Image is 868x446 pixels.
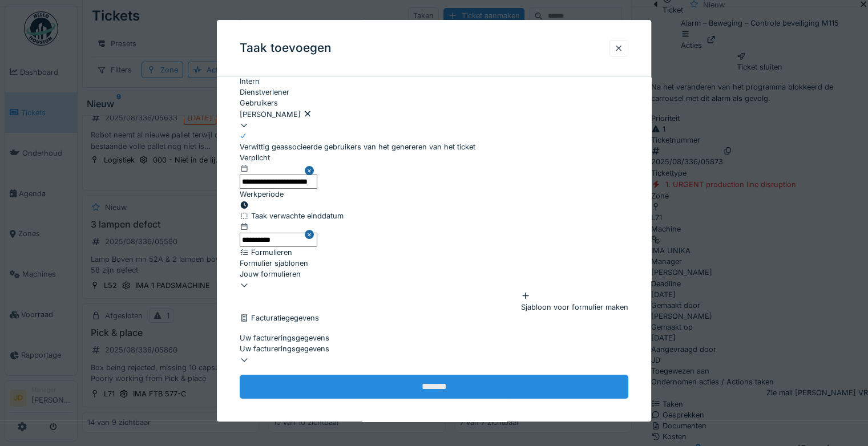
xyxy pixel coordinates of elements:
[240,333,329,343] label: Uw factureringsgegevens
[240,76,628,87] div: Intern
[240,141,475,152] div: Verwittig geassocieerde gebruikers van het genereren van het ticket
[240,269,628,279] div: Jouw formulieren
[240,41,332,55] h3: Taak toevoegen
[240,87,628,98] div: Dienstverlener
[240,153,317,164] div: Verplicht
[240,258,308,269] label: Formulier sjablonen
[240,98,278,109] label: Gebruikers
[305,222,317,247] button: Close
[305,153,317,189] button: Close
[240,344,628,355] div: Uw factureringsgegevens
[240,247,628,258] div: Formulieren
[240,109,628,120] div: [PERSON_NAME]
[521,291,628,313] div: Sjabloon voor formulier maken
[240,211,628,222] div: Taak verwachte einddatum
[240,189,284,200] label: Werkperiode
[240,313,628,323] div: Facturatiegegevens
